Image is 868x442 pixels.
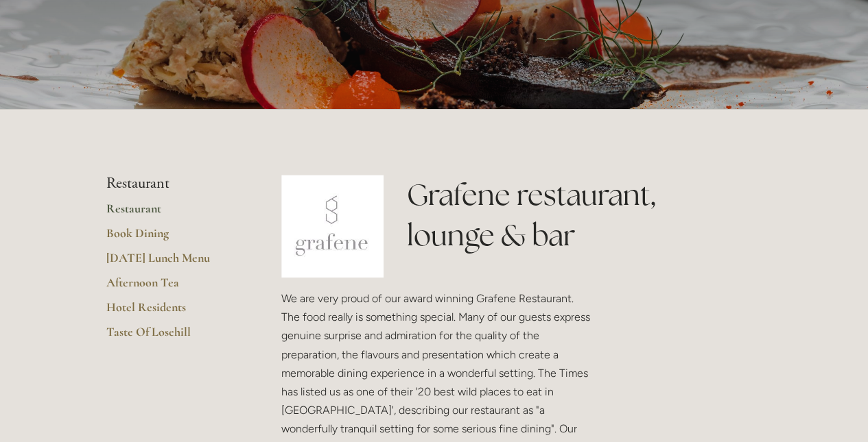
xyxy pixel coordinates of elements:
a: Book Dining [106,225,237,250]
h1: Grafene restaurant, lounge & bar [407,175,762,256]
a: Afternoon Tea [106,275,237,299]
a: Restaurant [106,201,237,225]
a: Hotel Residents [106,299,237,324]
img: grafene.jpg [281,175,384,278]
a: Taste Of Losehill [106,324,237,349]
a: [DATE] Lunch Menu [106,250,237,275]
li: Restaurant [106,175,237,193]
